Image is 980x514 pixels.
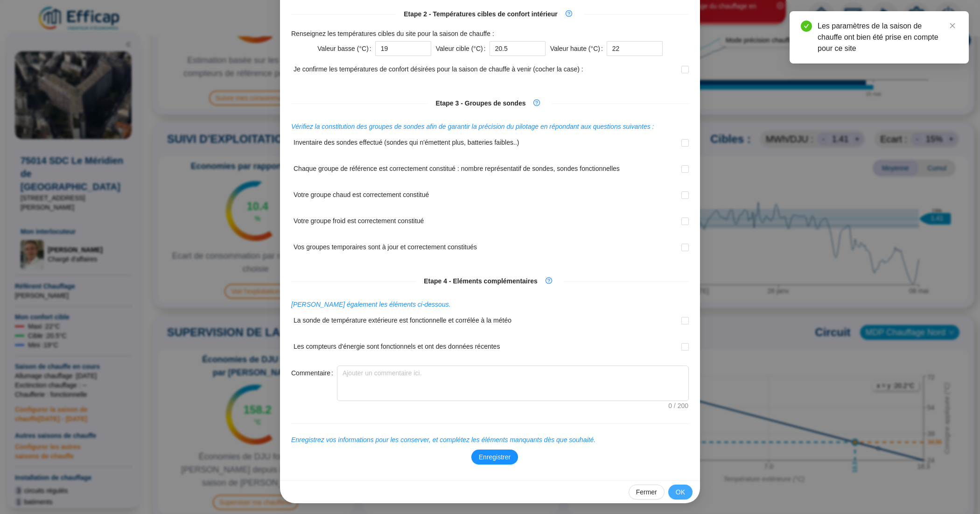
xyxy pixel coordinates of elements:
[546,277,552,284] span: question-circle
[291,301,451,308] span: [PERSON_NAME] également les éléments ci-dessous.
[668,485,693,500] button: OK
[490,41,546,56] input: Valeur cible (°C)
[949,22,956,29] span: close
[291,436,595,444] span: Enregistrez vos informations pour les conserver, et complétez les éléments manquants dès que souh...
[550,41,607,56] label: Valeur haute (°C)
[294,64,583,86] span: Je confirme les températures de confort désirées pour la saison de chauffe à venir (cocher la cas...
[294,242,477,264] span: Vos groupes temporaires sont à jour et correctement constitués
[566,10,572,17] span: question-circle
[294,138,519,159] span: Inventaire des sondes effectué (sondes qui n'émettent plus, batteries faibles..)
[607,41,663,56] input: Valeur haute (°C)
[801,21,812,32] span: check-circle
[337,366,688,401] textarea: Commentaire
[636,487,657,497] span: Fermer
[436,99,526,107] strong: Etape 3 - Groupes de sondes
[471,450,518,465] button: Enregistrer
[947,21,958,31] a: Close
[479,452,511,462] span: Enregistrer
[294,342,500,363] span: Les compteurs d'énergie sont fonctionnels et ont des données récentes
[291,30,494,37] span: Renseignez les températures cibles du site pour la saison de chauffe :
[404,10,558,18] strong: Etape 2 - Températures cibles de confort intérieur
[294,216,424,238] span: Votre groupe froid est correctement constitué
[676,487,685,497] span: OK
[424,277,538,285] strong: Etape 4 - Eléments complémentaires
[294,316,511,337] span: La sonde de température extérieure est fonctionnelle et corrélée à la météo
[294,190,429,211] span: Votre groupe chaud est correctement constitué
[317,41,375,56] label: Valeur basse (°C)
[533,99,540,106] span: question-circle
[629,485,665,500] button: Fermer
[375,41,431,56] input: Valeur basse (°C)
[818,21,958,54] div: Les paramètres de la saison de chauffe ont bien été prise en compte pour ce site
[291,123,654,130] span: Vérifiez la constitution des groupes de sondes afin de garantir la précision du pilotage en répon...
[436,41,490,56] label: Valeur cible (°C)
[294,164,620,185] span: Chaque groupe de référence est correctement constitué : nombre représentatif de sondes, sondes fo...
[291,366,337,380] label: Commentaire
